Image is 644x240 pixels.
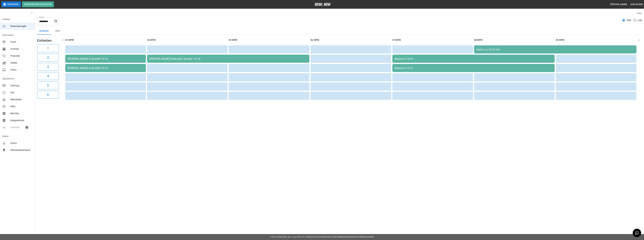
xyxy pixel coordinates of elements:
div: [PERSON_NAME] Kindergeb. bezahlt. 16-18 [149,57,307,60]
span: Artikel [10,61,32,65]
div: [PERSON_NAME] 2x bezahlt 15-16 [68,67,144,70]
h6: 1 [47,46,49,51]
a: Datenschutz-Bestimmungen [319,236,349,238]
span: Produkte [10,54,32,58]
button: 2 [37,54,59,61]
span: © 2022 BowlNow, Inc. Alle Rechte vorbehalten. [270,236,319,238]
h5: Einheiten [37,38,59,43]
img: logo [315,3,331,6]
span: Std [10,91,32,94]
button: [PERSON_NAME] [609,2,628,7]
button: 1 [37,44,59,52]
button: test [51,28,64,35]
h6: 6 [47,92,49,97]
h6: 5 [47,83,49,88]
th: 07:00PM [392,36,473,44]
span: Fotos [10,68,32,72]
button: Ausloggen [629,2,644,7]
h6: 2 [47,55,49,60]
th: 08:00PM [474,36,555,44]
div: Baywa 2x 19-21 [395,67,552,70]
label: View [637,12,642,15]
table: sticky table [64,35,638,101]
th: 04:00PM [147,36,228,44]
th: 09:00PM [556,36,636,44]
h6: 4 [47,74,49,78]
div: [PERSON_NAME] 2x bezahlt 15-16 [68,57,144,60]
span: Zahlung [10,84,32,87]
button: Bowling [37,28,51,35]
th: 06:00PM [311,36,391,44]
span: Berichte [10,112,32,115]
span: Wissensdatenbank [10,148,32,152]
button: Reservierung erstellen [22,1,54,7]
button: 3 [37,63,59,71]
span: Reservierungen [10,24,32,28]
button: Pausieren [1,1,21,7]
h6: 3 [47,64,49,69]
div: Baywa 2x 19-21 [395,57,552,60]
button: 4 [37,72,59,80]
span: Integrationen [10,119,32,122]
th: 05:00PM [229,36,309,44]
button: 5 [37,81,59,89]
span: Inventar [10,47,32,51]
span: Mitarbeiter [10,98,32,101]
span: Grid [627,19,631,22]
a: Geschäftsbedingungen [349,236,374,238]
span: Hilfe [10,105,32,108]
div: inventory tabs [37,28,642,35]
button: 6 [37,91,59,99]
div: Heinz n.s. 20-22 Uhr [476,48,634,51]
button: Choose date, selected date is 25. Sep. 2025 [53,18,59,24]
th: 03:00PM [65,36,146,44]
span: List [638,19,642,22]
span: Profil [10,40,32,44]
span: Konto [10,141,32,145]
